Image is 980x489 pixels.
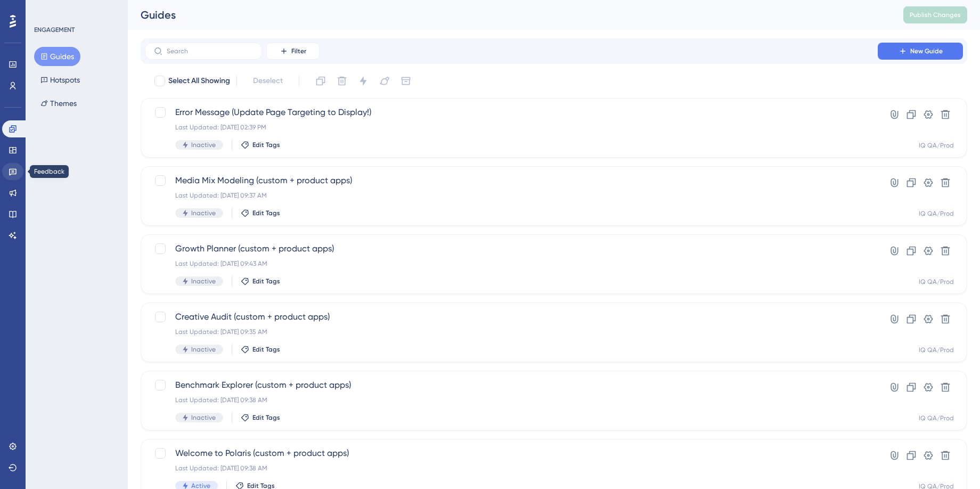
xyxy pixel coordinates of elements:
[919,278,954,286] div: IQ QA/Prod
[291,47,306,55] span: Filter
[175,106,847,119] span: Error Message (Update Page Targeting to Display!)
[34,70,86,89] button: Hotspots
[243,71,292,91] button: Deselect
[241,413,280,422] button: Edit Tags
[191,345,216,354] span: Inactive
[252,345,280,354] span: Edit Tags
[903,6,967,23] button: Publish Changes
[191,277,216,286] span: Inactive
[175,464,847,472] div: Last Updated: [DATE] 09:38 AM
[252,413,280,422] span: Edit Tags
[241,141,280,149] button: Edit Tags
[919,141,954,150] div: IQ QA/Prod
[175,123,847,132] div: Last Updated: [DATE] 02:39 PM
[191,141,216,149] span: Inactive
[910,47,943,55] span: New Guide
[241,345,280,354] button: Edit Tags
[175,311,847,323] span: Creative Audit (custom + product apps)
[253,75,283,87] span: Deselect
[919,414,954,422] div: IQ QA/Prod
[252,209,280,217] span: Edit Tags
[175,396,847,404] div: Last Updated: [DATE] 09:38 AM
[252,277,280,286] span: Edit Tags
[175,174,847,187] span: Media Mix Modeling (custom + product apps)
[168,75,230,87] span: Select All Showing
[241,277,280,286] button: Edit Tags
[175,259,847,268] div: Last Updated: [DATE] 09:43 AM
[241,209,280,217] button: Edit Tags
[266,43,320,60] button: Filter
[919,209,954,218] div: IQ QA/Prod
[910,11,961,19] span: Publish Changes
[175,379,847,392] span: Benchmark Explorer (custom + product apps)
[175,328,847,336] div: Last Updated: [DATE] 09:35 AM
[175,447,847,460] span: Welcome to Polaris (custom + product apps)
[191,413,216,422] span: Inactive
[34,26,75,34] div: ENGAGEMENT
[919,346,954,354] div: IQ QA/Prod
[167,47,253,55] input: Search
[34,94,83,113] button: Themes
[191,209,216,217] span: Inactive
[878,43,963,60] button: New Guide
[34,47,80,66] button: Guides
[252,141,280,149] span: Edit Tags
[175,191,847,200] div: Last Updated: [DATE] 09:37 AM
[141,7,877,22] div: Guides
[175,242,847,255] span: Growth Planner (custom + product apps)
